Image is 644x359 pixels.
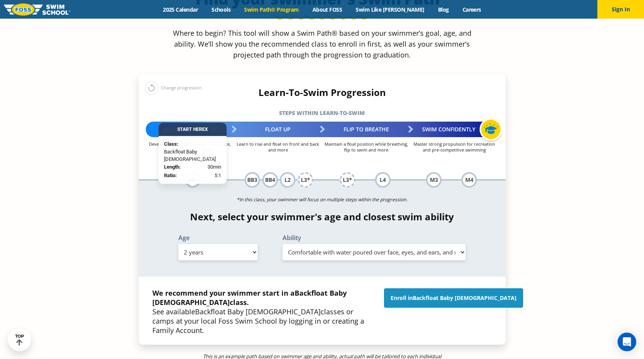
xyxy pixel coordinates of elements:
[413,294,517,301] span: Backfloat Baby [DEMOGRAPHIC_DATA]
[215,172,221,179] span: 5:1
[349,6,431,13] a: Swim Like [PERSON_NAME]
[322,141,410,153] p: Maintain a float position while breathing, flip to swim and more
[139,87,506,98] h4: Learn-To-Swim Progression
[139,108,506,119] h5: Steps within Learn-to-Swim
[164,164,181,170] strong: Length:
[280,172,295,188] div: L2
[456,6,488,13] a: Careers
[159,123,227,136] div: Start Here
[322,122,410,137] div: Flip to Breathe
[195,307,321,316] span: Backfloat Baby [DEMOGRAPHIC_DATA]
[244,172,260,188] div: BB3
[237,6,305,13] a: Swim Path® Program
[283,235,466,241] label: Ability
[205,6,237,13] a: Schools
[164,148,221,163] span: Backfloat Baby [DEMOGRAPHIC_DATA]
[146,122,234,137] div: Water Adjustment
[145,81,202,95] div: Change progression
[178,235,258,241] label: Age
[461,172,477,188] div: M4
[152,288,376,335] p: See available classes or camps at your local Foss Swim School by logging in or creating a Family ...
[152,288,347,307] strong: We recommend your swimmer start in a class.
[4,3,70,16] img: FOSS Swim School Logo
[384,288,523,308] a: Enroll inBackfloat Baby [DEMOGRAPHIC_DATA]
[618,333,636,351] div: Open Intercom Messenger
[234,141,322,153] p: Learn to rise and float on front and back and more
[139,194,506,205] p: *In this class, your swimmer will focus on multiple steps within the progression.
[431,6,456,13] a: Blog
[426,172,442,188] div: M3
[139,211,506,222] h4: Next, select your swimmer's age and closest swim ability
[234,122,322,137] div: Float Up
[410,122,499,137] div: Swim Confidently
[156,6,205,13] a: 2025 Calendar
[164,141,178,147] strong: Class:
[152,288,347,307] span: Backfloat Baby [DEMOGRAPHIC_DATA]
[164,173,177,178] strong: Ratio:
[410,141,499,153] p: Master strong propulsion for recreation and pre-competitive swimming
[170,28,475,60] p: Where to begin? This tool will show a Swim Path® based on your swimmer’s goal, age, and ability. ...
[15,334,24,346] div: TOP
[208,163,221,171] span: 30min
[205,127,208,132] span: X
[146,141,234,153] p: Develop comfort with water on the face, submersion and more
[262,172,278,188] div: BB4
[375,172,391,188] div: L4
[305,6,349,13] a: About FOSS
